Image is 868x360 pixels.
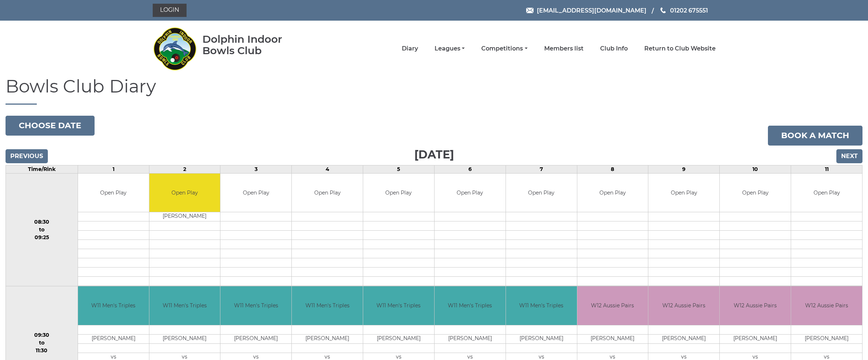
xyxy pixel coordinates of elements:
[836,149,862,163] input: Next
[600,45,628,53] a: Club Info
[659,6,708,15] a: Phone us 01202 675551
[791,334,862,343] td: [PERSON_NAME]
[435,334,506,343] td: [PERSON_NAME]
[149,174,220,212] td: Open Play
[6,165,78,173] td: Time/Rink
[577,165,648,173] td: 8
[791,286,862,325] td: W12 Aussie Pairs
[648,286,719,325] td: W12 Aussie Pairs
[526,6,646,15] a: Email [EMAIL_ADDRESS][DOMAIN_NAME]
[644,45,716,53] a: Return to Club Website
[220,286,291,325] td: W11 Men's Triples
[720,286,791,325] td: W12 Aussie Pairs
[78,334,149,343] td: [PERSON_NAME]
[720,334,791,343] td: [PERSON_NAME]
[149,286,220,325] td: W11 Men's Triples
[506,174,577,212] td: Open Play
[78,165,149,173] td: 1
[220,334,291,343] td: [PERSON_NAME]
[577,174,648,212] td: Open Play
[577,334,648,343] td: [PERSON_NAME]
[6,149,48,163] input: Previous
[292,286,363,325] td: W11 Men's Triples
[363,286,434,325] td: W11 Men's Triples
[544,45,584,53] a: Members list
[526,8,534,13] img: Email
[435,174,506,212] td: Open Play
[670,7,708,14] span: 01202 675551
[149,212,220,221] td: [PERSON_NAME]
[648,334,719,343] td: [PERSON_NAME]
[202,34,306,56] div: Dolphin Indoor Bowls Club
[435,286,506,325] td: W11 Men's Triples
[537,7,646,14] span: [EMAIL_ADDRESS][DOMAIN_NAME]
[363,334,434,343] td: [PERSON_NAME]
[481,45,527,53] a: Competitions
[78,286,149,325] td: W11 Men's Triples
[720,165,791,173] td: 10
[660,7,666,13] img: Phone us
[720,174,791,212] td: Open Play
[506,165,577,173] td: 7
[220,165,292,173] td: 3
[768,126,862,146] a: Book a match
[648,165,720,173] td: 9
[220,174,291,212] td: Open Play
[153,4,187,17] a: Login
[577,286,648,325] td: W12 Aussie Pairs
[78,174,149,212] td: Open Play
[506,286,577,325] td: W11 Men's Triples
[648,174,719,212] td: Open Play
[363,174,434,212] td: Open Play
[402,45,418,53] a: Diary
[791,165,862,173] td: 11
[434,165,506,173] td: 6
[149,334,220,343] td: [PERSON_NAME]
[292,334,363,343] td: [PERSON_NAME]
[363,165,435,173] td: 5
[6,77,862,105] h1: Bowls Club Diary
[435,45,465,53] a: Leagues
[292,174,363,212] td: Open Play
[292,165,363,173] td: 4
[149,165,220,173] td: 2
[791,174,862,212] td: Open Play
[6,116,95,136] button: Choose date
[153,23,197,74] img: Dolphin Indoor Bowls Club
[6,173,78,286] td: 08:30 to 09:25
[506,334,577,343] td: [PERSON_NAME]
